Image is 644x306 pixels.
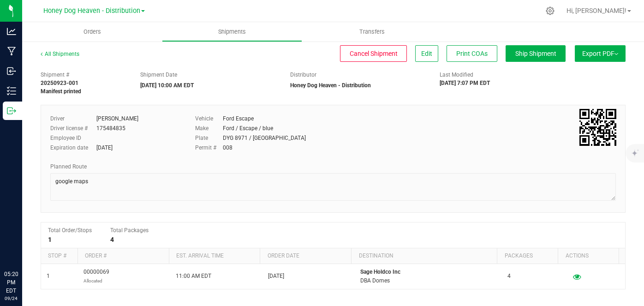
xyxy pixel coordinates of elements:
[41,248,78,264] th: Stop #
[347,28,397,36] span: Transfers
[22,22,162,42] a: Orders
[440,71,473,79] label: Last Modified
[78,248,169,264] th: Order #
[50,124,96,132] label: Driver license #
[176,272,211,281] span: 11:00 AM EDT
[169,248,260,264] th: Est. arrival time
[110,236,114,243] strong: 4
[7,86,16,96] inline-svg: Inventory
[83,268,109,285] span: 00000069
[83,276,109,285] p: Allocated
[575,45,626,62] button: Export PDF
[7,27,16,36] inline-svg: Analytics
[447,45,497,62] button: Print COAs
[579,109,616,146] qrcode: 20250923-001
[566,7,626,14] span: Hi, [PERSON_NAME]!
[195,124,223,132] label: Make
[7,47,16,56] inline-svg: Manufacturing
[515,50,556,57] span: Ship Shipment
[421,50,432,57] span: Edit
[195,134,223,142] label: Plate
[290,71,316,79] label: Distributor
[206,28,258,36] span: Shipments
[96,144,113,152] div: [DATE]
[360,276,497,285] p: DBA Domes
[340,45,407,62] button: Cancel Shipment
[50,134,96,142] label: Employee ID
[50,144,96,152] label: Expiration date
[415,45,438,62] button: Edit
[50,114,96,123] label: Driver
[50,163,87,170] span: Planned Route
[223,134,306,142] div: DYG 8971 / [GEOGRAPHIC_DATA]
[162,22,302,42] a: Shipments
[497,248,558,264] th: Packages
[456,50,488,57] span: Print COAs
[544,6,556,15] div: Manage settings
[582,50,618,57] span: Export PDF
[71,28,113,36] span: Orders
[223,124,273,132] div: Ford / Escape / blue
[302,22,442,42] a: Transfers
[506,45,566,62] button: Ship Shipment
[579,109,616,146] img: Scan me!
[140,71,177,79] label: Shipment Date
[223,114,254,123] div: Ford Escape
[350,50,398,57] span: Cancel Shipment
[558,248,619,264] th: Actions
[9,232,37,260] iframe: Resource center
[260,248,351,264] th: Order date
[47,272,50,281] span: 1
[140,82,194,89] strong: [DATE] 10:00 AM EDT
[96,124,125,132] div: 175484835
[48,227,92,234] span: Total Order/Stops
[440,80,490,86] strong: [DATE] 7:07 PM EDT
[41,88,81,95] strong: Manifest printed
[41,51,79,57] a: All Shipments
[268,272,284,281] span: [DATE]
[195,114,223,123] label: Vehicle
[507,272,511,281] span: 4
[43,7,140,15] span: Honey Dog Heaven - Distribution
[223,144,233,152] div: 008
[290,82,371,89] strong: Honey Dog Heaven - Distribution
[360,268,497,276] p: Sage Holdco Inc
[4,270,18,295] p: 05:20 PM EDT
[195,144,223,152] label: Permit #
[41,71,126,79] span: Shipment #
[48,236,52,243] strong: 1
[7,106,16,115] inline-svg: Outbound
[96,114,138,123] div: [PERSON_NAME]
[110,227,149,234] span: Total Packages
[41,80,78,86] strong: 20250923-001
[351,248,497,264] th: Destination
[7,66,16,76] inline-svg: Inbound
[4,295,18,302] p: 09/24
